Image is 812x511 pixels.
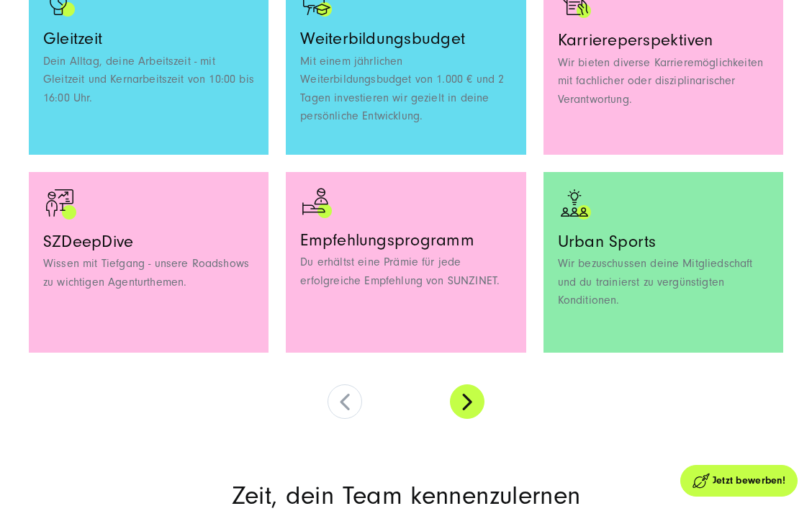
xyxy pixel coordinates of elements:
h2: Zeit, dein Team kennenzulernen [157,484,655,508]
p: Wir bezuschussen deine Mitgliedschaft und du trainierst zu vergünstigten Konditionen. [558,255,769,310]
h3: Weiterbildungsbudget [300,30,511,48]
h3: Empfehlungsprogramm [300,231,511,249]
p: Wir bieten diverse Karrieremöglichkeiten mit fachlicher oder disziplinarischer Verantwortung. [558,54,769,109]
img: recommendation [300,186,335,221]
p: Mit einem jährlichen Weiterbildungsbudget von 1.000 € und 2 Tagen investieren wir gezielt in dein... [300,53,511,126]
h3: Urban Sports [558,232,769,250]
p: Wissen mit Tiefgang - unsere Roadshows zu wichtigen Agenturthemen. [43,255,254,291]
a: Jetzt bewerben! [680,465,798,497]
img: Symbol welches eine Person zeigt die vor einem Flipchart steht, welches einen positiven Graphen z... [43,186,79,222]
p: Du erhältst eine Prämie für jede erfolgreiche Empfehlung von SUNZINET. [300,253,511,290]
img: Symbol welches drei Personen zeigt über denen eine Glühbirne abgebildet ist [558,186,594,222]
p: Dein Alltag, deine Arbeitszeit - mit Gleitzeit und Kernarbeitszeit von 10:00 bis 16:00 Uhr. [43,53,254,108]
h3: Karriereperspektiven [558,31,769,49]
h3: SZDeepDive [43,232,254,250]
h3: Gleitzeit [43,30,254,48]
